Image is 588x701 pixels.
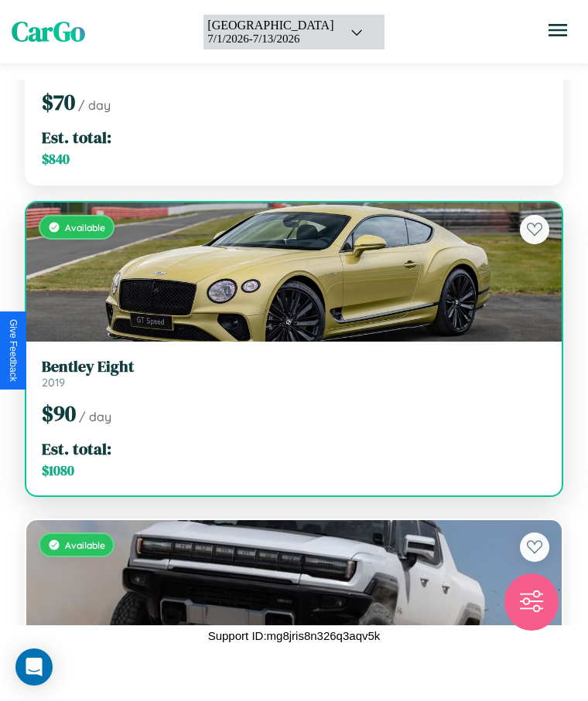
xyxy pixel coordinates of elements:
[65,539,105,551] span: Available
[208,625,381,646] p: Support ID: mg8jris8n326q3aqv5k
[42,150,70,168] span: $ 840
[42,437,111,460] span: Est. total:
[42,357,546,390] a: Bentley Eight2019
[78,97,111,113] span: / day
[15,648,53,686] div: Open Intercom Messenger
[207,32,333,46] div: 7 / 1 / 2026 - 7 / 13 / 2026
[12,13,85,50] span: CarGo
[8,319,19,382] div: Give Feedback
[42,357,546,376] h3: Bentley Eight
[42,376,65,390] span: 2019
[42,126,111,148] span: Est. total:
[42,87,75,117] span: $ 70
[65,222,105,233] span: Available
[42,461,74,480] span: $ 1080
[42,399,76,428] span: $ 90
[79,409,111,424] span: / day
[207,19,333,32] div: [GEOGRAPHIC_DATA]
